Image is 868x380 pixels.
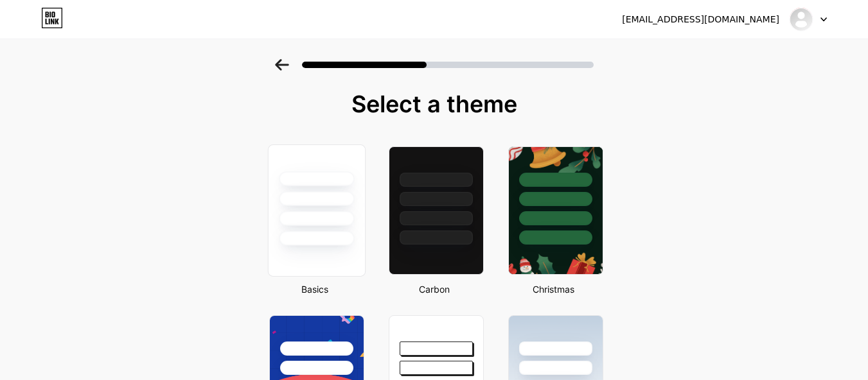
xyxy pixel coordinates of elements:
div: Christmas [504,282,603,296]
img: marktoolsnl [789,7,813,31]
div: [EMAIL_ADDRESS][DOMAIN_NAME] [622,13,779,26]
div: Select a theme [264,91,605,117]
div: Carbon [385,282,484,296]
div: Basics [265,282,364,296]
